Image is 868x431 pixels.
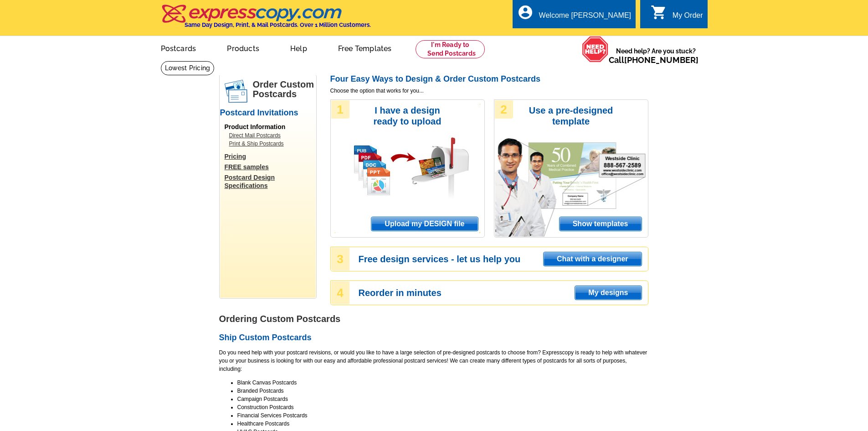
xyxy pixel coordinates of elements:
span: Chat with a designer [544,252,641,266]
h3: Use a pre-designed template [524,105,618,127]
li: Branded Postcards [237,387,648,395]
a: Free Templates [324,37,406,58]
a: Direct Mail Postcards [229,131,311,140]
h2: Postcard Invitations [220,108,316,118]
a: Show templates [559,217,642,231]
a: Help [276,37,322,58]
li: Financial Services Postcards [237,411,648,420]
div: Welcome [PERSON_NAME] [539,11,631,24]
span: Product Information [225,123,286,130]
a: Postcard Design Specifications [225,173,316,190]
span: My designs [575,286,641,300]
h2: Ship Custom Postcards [219,333,648,343]
h3: Free design services - let us help you [359,255,647,263]
span: Show templates [560,217,642,231]
span: Choose the option that works for you... [330,87,648,95]
a: Same Day Design, Print, & Mail Postcards. Over 1 Million Customers. [161,11,371,28]
a: Products [212,37,274,58]
div: 2 [495,100,513,119]
h3: I have a design ready to upload [361,105,454,127]
a: Chat with a designer [543,252,642,266]
div: 4 [331,281,349,304]
a: Pricing [225,152,316,161]
a: shopping_cart My Order [651,10,703,21]
p: Do you need help with your postcard revisions, or would you like to have a large selection of pre... [219,348,648,373]
span: Need help? Are you stuck? [609,47,703,65]
h3: Reorder in minutes [359,289,647,297]
strong: Ordering Custom Postcards [219,314,341,324]
a: Postcards [146,37,211,58]
div: My Order [673,11,703,24]
h1: Order Custom Postcards [253,80,316,99]
i: account_circle [517,4,534,21]
a: Upload my DESIGN file [371,217,478,231]
li: Healthcare Postcards [237,420,648,428]
li: Campaign Postcards [237,395,648,403]
img: help [582,36,609,62]
i: shopping_cart [651,4,667,21]
a: FREE samples [225,163,316,171]
div: 1 [331,100,349,119]
a: My designs [575,286,642,300]
a: [PHONE_NUMBER] [624,55,699,65]
span: Call [609,55,699,65]
h2: Four Easy Ways to Design & Order Custom Postcards [330,74,648,84]
li: Blank Canvas Postcards [237,379,648,387]
li: Construction Postcards [237,403,648,411]
img: postcards.png [225,80,247,103]
a: Print & Ship Postcards [229,140,311,148]
div: 3 [331,248,349,270]
span: Upload my DESIGN file [371,217,478,231]
h4: Same Day Design, Print, & Mail Postcards. Over 1 Million Customers. [185,21,371,28]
